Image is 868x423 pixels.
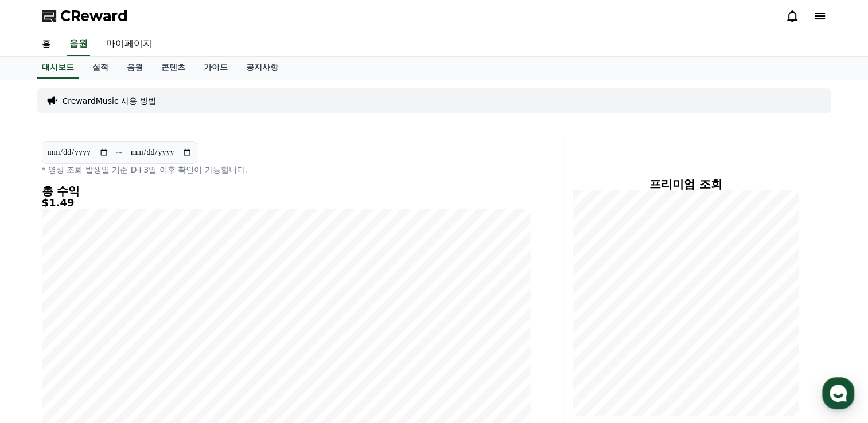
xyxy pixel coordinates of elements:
[42,164,531,175] p: * 영상 조회 발생일 기준 D+3일 이후 확인이 가능합니다.
[42,197,531,209] h5: $1.49
[116,146,123,159] p: ~
[60,7,128,25] span: CReward
[42,185,531,197] h4: 총 수익
[83,57,118,79] a: 실적
[573,178,799,190] h4: 프리미엄 조회
[42,7,128,25] a: CReward
[152,57,194,79] a: 콘텐츠
[37,57,79,79] a: 대시보드
[33,32,60,56] a: 홈
[237,57,287,79] a: 공지사항
[63,95,156,107] a: CrewardMusic 사용 방법
[67,32,90,56] a: 음원
[194,57,237,79] a: 가이드
[118,57,152,79] a: 음원
[97,32,161,56] a: 마이페이지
